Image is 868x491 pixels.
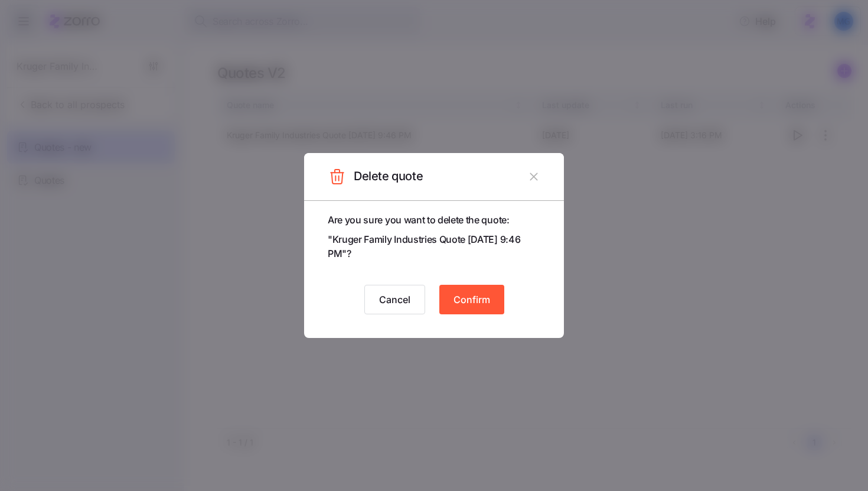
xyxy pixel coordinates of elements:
[379,292,410,307] span: Cancel
[439,285,504,314] button: Confirm
[354,167,423,186] span: Delete quote
[453,292,490,307] span: Confirm
[328,213,540,261] span: Are you sure you want to delete the quote: " Kruger Family Industries Quote [DATE] 9:46 PM "?
[364,285,425,314] button: Cancel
